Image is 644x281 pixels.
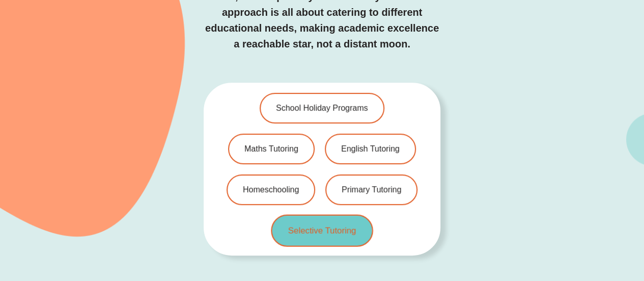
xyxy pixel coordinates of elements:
[325,134,416,164] a: English Tutoring
[244,145,298,153] span: Maths Tutoring
[243,186,299,194] span: Homeschooling
[276,104,368,112] span: School Holiday Programs
[228,134,315,164] a: Maths Tutoring
[271,214,373,246] a: Selective Tutoring
[593,232,644,281] iframe: Chat Widget
[341,145,400,153] span: English Tutoring
[227,174,315,205] a: Homeschooling
[342,186,401,194] span: Primary Tutoring
[325,174,417,205] a: Primary Tutoring
[260,93,384,123] a: School Holiday Programs
[288,226,356,235] span: Selective Tutoring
